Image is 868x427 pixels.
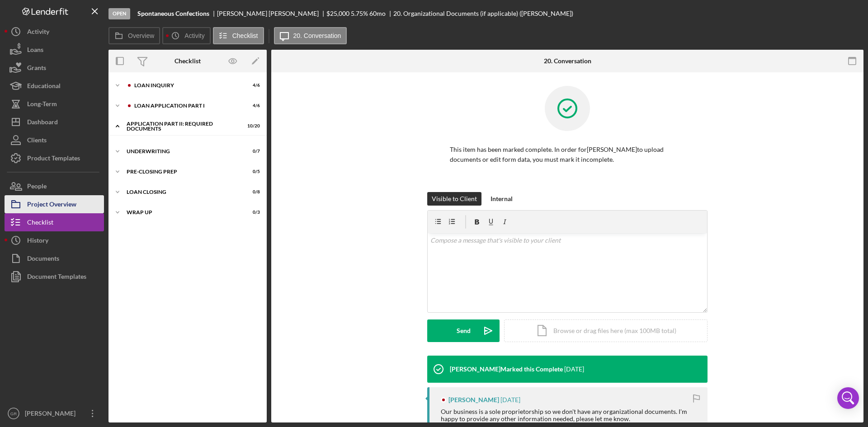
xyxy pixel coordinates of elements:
[27,77,61,97] div: Educational
[27,213,53,234] div: Checklist
[127,149,237,154] div: Underwriting
[175,57,201,65] div: Checklist
[5,95,104,113] button: Long-Term
[837,387,859,409] div: Open Intercom Messenger
[5,404,104,422] button: GR[PERSON_NAME]
[427,319,500,342] button: Send
[5,113,104,131] button: Dashboard
[500,396,520,404] time: 2025-08-29 18:38
[128,32,154,39] label: Overview
[27,95,57,115] div: Long-Term
[108,8,130,19] div: Open
[134,83,237,88] div: Loan Inquiry
[27,267,86,288] div: Document Templates
[432,192,477,206] div: Visible to Client
[27,231,48,252] div: History
[5,131,104,149] button: Clients
[5,267,104,286] button: Document Templates
[448,396,499,404] div: [PERSON_NAME]
[393,10,573,17] div: 20. Organizational Documents (if applicable) ([PERSON_NAME])
[5,23,104,41] button: Activity
[450,366,563,373] div: [PERSON_NAME] Marked this Complete
[244,210,260,215] div: 0 / 3
[137,10,209,17] b: Spontaneous Confections
[486,192,517,206] button: Internal
[450,145,685,165] p: This item has been marked complete. In order for [PERSON_NAME] to upload documents or edit form d...
[5,249,104,267] button: Documents
[244,83,260,88] div: 4 / 6
[544,57,591,65] div: 20. Conversation
[5,59,104,77] button: Grants
[27,149,80,169] div: Product Templates
[564,366,584,373] time: 2025-09-26 16:55
[351,10,368,17] div: 5.75 %
[232,32,258,39] label: Checklist
[127,121,237,131] div: Application Part II: Required Documents
[244,149,260,154] div: 0 / 7
[244,123,260,129] div: 10 / 20
[213,27,264,44] button: Checklist
[5,77,104,95] button: Educational
[244,103,260,108] div: 4 / 6
[27,113,58,133] div: Dashboard
[127,189,237,195] div: Loan Closing
[27,195,76,216] div: Project Overview
[427,192,481,206] button: Visible to Client
[134,103,237,108] div: Loan Application Part I
[244,169,260,174] div: 0 / 5
[27,131,47,151] div: Clients
[217,10,326,17] div: [PERSON_NAME] [PERSON_NAME]
[441,408,698,422] div: Our business is a sole proprietorship so we don't have any organizational documents. I'm happy to...
[369,10,386,17] div: 60 mo
[127,210,237,215] div: Wrap Up
[10,411,17,416] text: GR
[5,41,104,59] button: Loans
[27,59,46,79] div: Grants
[5,149,104,167] button: Product Templates
[184,32,204,39] label: Activity
[326,9,349,17] span: $25,000
[27,23,49,43] div: Activity
[5,177,104,195] button: People
[27,41,43,61] div: Loans
[457,319,471,342] div: Send
[293,32,341,39] label: 20. Conversation
[5,213,104,231] button: Checklist
[162,27,210,44] button: Activity
[127,169,237,174] div: Pre-Closing Prep
[27,249,59,270] div: Documents
[23,404,81,425] div: [PERSON_NAME]
[108,27,160,44] button: Overview
[491,192,513,206] div: Internal
[5,195,104,213] button: Project Overview
[244,189,260,195] div: 0 / 8
[27,177,47,197] div: People
[274,27,347,44] button: 20. Conversation
[5,231,104,249] button: History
